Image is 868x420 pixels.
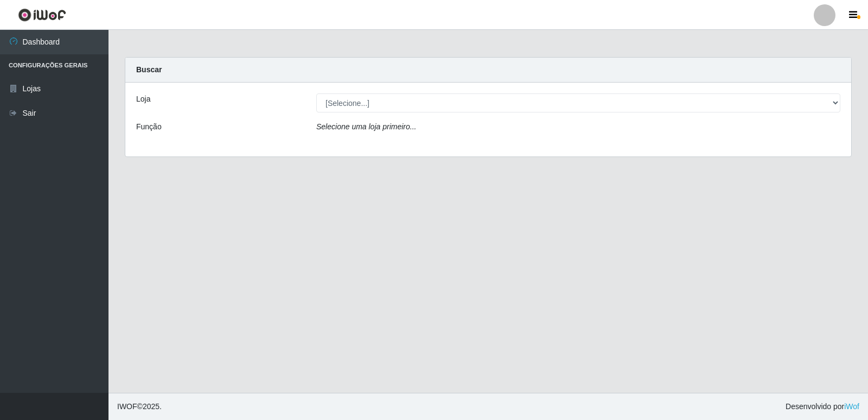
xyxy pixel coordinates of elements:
label: Loja [136,93,150,105]
a: iWof [844,402,859,411]
span: Desenvolvido por [786,401,859,412]
span: IWOF [117,402,137,411]
label: Função [136,121,162,133]
img: CoreUI Logo [18,8,66,22]
i: Selecione uma loja primeiro... [316,122,416,131]
strong: Buscar [136,65,162,74]
span: © 2025 . [117,401,162,412]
